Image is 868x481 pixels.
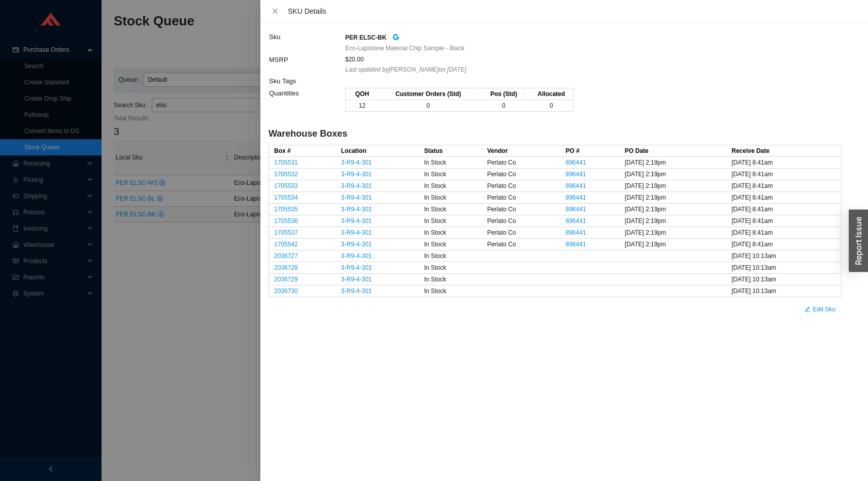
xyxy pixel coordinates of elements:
a: 896441 [565,194,586,201]
th: Location [336,145,419,157]
td: 0 [525,100,573,112]
td: Perlato Co [482,239,561,250]
span: Eco-Lapistone Material Chip Sample - Black [345,43,464,53]
td: In Stock [419,215,482,227]
td: [DATE] 8:41am [726,192,841,204]
td: [DATE] 10:13am [726,274,841,285]
td: Perlato Co [482,192,561,204]
a: 3-R9-4-301 [341,287,372,295]
a: 3-R9-4-301 [341,194,372,201]
a: 3-R9-4-301 [341,241,372,248]
a: 1705531 [274,159,298,166]
a: 3-R9-4-301 [341,264,372,271]
i: Last updated by [PERSON_NAME] on [DATE] [345,66,466,73]
a: 3-R9-4-301 [341,229,372,236]
a: 896441 [565,171,586,178]
div: $20.00 [345,54,841,65]
td: [DATE] 2:19pm [620,169,726,180]
td: [DATE] 2:19pm [620,204,726,215]
td: [DATE] 8:41am [726,180,841,192]
td: [DATE] 2:19pm [620,215,726,227]
td: 12 [346,100,374,112]
td: [DATE] 10:13am [726,262,841,274]
a: 1705535 [274,206,298,213]
th: QOH [346,88,374,100]
td: In Stock [419,204,482,215]
a: 1705537 [274,229,298,236]
td: Perlato Co [482,215,561,227]
span: google [392,34,399,41]
td: [DATE] 2:19pm [620,239,726,250]
a: 896441 [565,229,586,236]
span: Edit Sku [813,304,836,314]
td: [DATE] 10:13am [726,250,841,262]
a: 2036729 [274,276,298,283]
a: 2036727 [274,252,298,260]
td: In Stock [419,274,482,285]
td: MSRP [269,54,345,75]
a: 3-R9-4-301 [341,276,372,283]
a: 3-R9-4-301 [341,217,372,225]
td: [DATE] 8:41am [726,157,841,169]
a: 1705533 [274,182,298,189]
a: 896441 [565,159,586,166]
th: Customer Orders (Std) [374,88,478,100]
td: In Stock [419,180,482,192]
button: editEdit Sku [798,302,842,316]
td: 0 [478,100,525,112]
th: Allocated [525,88,573,100]
h4: Warehouse Boxes [269,127,842,140]
span: close [272,8,279,15]
a: 896441 [565,217,586,225]
td: [DATE] 2:19pm [620,180,726,192]
a: 1705534 [274,194,298,201]
a: 1705536 [274,217,298,225]
td: In Stock [419,285,482,297]
td: Perlato Co [482,204,561,215]
td: In Stock [419,227,482,239]
td: [DATE] 10:13am [726,285,841,297]
span: edit [805,306,811,313]
th: Vendor [482,145,561,157]
td: In Stock [419,262,482,274]
td: Quantities [269,87,345,117]
td: [DATE] 8:41am [726,169,841,180]
td: [DATE] 2:19pm [620,157,726,169]
th: Box # [269,145,336,157]
td: In Stock [419,169,482,180]
th: PO # [560,145,620,157]
strong: PER ELSC-BK [345,34,386,41]
button: Close [269,7,282,15]
td: Perlato Co [482,169,561,180]
a: 3-R9-4-301 [341,182,372,189]
td: [DATE] 2:19pm [620,192,726,204]
td: In Stock [419,239,482,250]
a: 896441 [565,206,586,213]
a: google [392,31,399,43]
a: 2036728 [274,264,298,271]
th: Pos (Std) [478,88,525,100]
td: Perlato Co [482,180,561,192]
a: 1705532 [274,171,298,178]
td: [DATE] 8:41am [726,204,841,215]
div: SKU Details [288,6,860,17]
td: Perlato Co [482,227,561,239]
a: 3-R9-4-301 [341,171,372,178]
td: [DATE] 8:41am [726,227,841,239]
th: PO Date [620,145,726,157]
a: 896441 [565,182,586,189]
td: Perlato Co [482,157,561,169]
th: Receive Date [726,145,841,157]
td: Sku Tags [269,75,345,87]
a: 3-R9-4-301 [341,159,372,166]
td: In Stock [419,250,482,262]
th: Status [419,145,482,157]
a: 3-R9-4-301 [341,252,372,260]
td: [DATE] 8:41am [726,215,841,227]
td: Sku [269,31,345,54]
a: 896441 [565,241,586,248]
a: 3-R9-4-301 [341,206,372,213]
td: In Stock [419,192,482,204]
td: In Stock [419,157,482,169]
a: 1705542 [274,241,298,248]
